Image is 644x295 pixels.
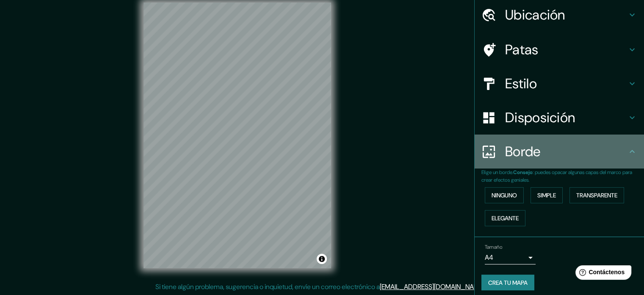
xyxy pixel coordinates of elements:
[488,279,528,287] font: Crea tu mapa
[569,187,624,203] button: Transparente
[475,67,644,101] div: Estilo
[475,33,644,67] div: Patas
[505,75,537,93] font: Estilo
[485,253,493,262] font: A4
[492,214,519,222] font: Elegante
[485,210,525,226] button: Elegante
[505,6,565,24] font: Ubicación
[481,169,632,183] font: : puedes opacar algunas capas del marco para crear efectos geniales.
[155,282,380,291] font: Si tiene algún problema, sugerencia o inquietud, envíe un correo electrónico a
[576,191,617,199] font: Transparente
[380,282,484,291] a: [EMAIL_ADDRESS][DOMAIN_NAME]
[513,169,533,176] font: Consejo
[475,135,644,169] div: Borde
[537,191,556,199] font: Simple
[485,187,524,203] button: Ninguno
[481,169,513,176] font: Elige un borde.
[317,254,327,264] button: Activar o desactivar atribución
[505,41,539,59] font: Patas
[531,187,563,203] button: Simple
[481,275,534,291] button: Crea tu mapa
[485,244,502,250] font: Tamaño
[485,251,536,264] div: A4
[492,191,517,199] font: Ninguno
[505,143,541,160] font: Borde
[475,101,644,135] div: Disposición
[144,3,331,268] canvas: Mapa
[505,109,575,126] font: Disposición
[569,262,635,286] iframe: Lanzador de widgets de ayuda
